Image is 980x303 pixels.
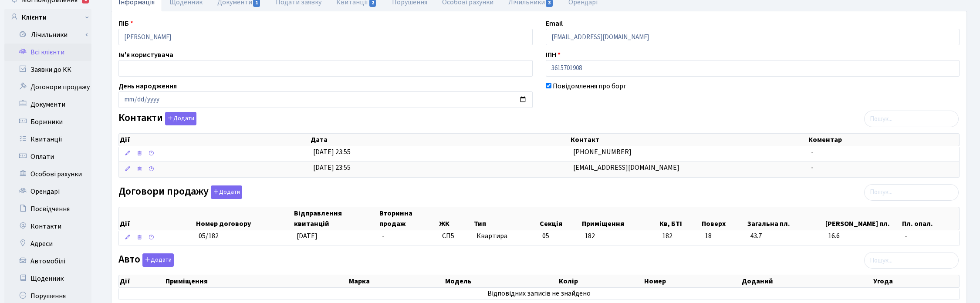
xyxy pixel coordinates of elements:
[438,207,473,230] th: ЖК
[864,111,959,127] input: Пошук...
[4,270,91,287] a: Щоденник
[4,252,91,270] a: Автомобілі
[118,253,174,267] label: Авто
[553,81,626,91] label: Повідомлення про борг
[297,231,318,241] span: [DATE]
[442,231,470,241] span: СП5
[546,18,563,29] label: Email
[828,231,898,241] span: 16.6
[195,207,293,230] th: Номер договору
[701,207,747,230] th: Поверх
[4,9,91,26] a: Клієнти
[211,185,242,199] button: Договори продажу
[4,44,91,61] a: Всі клієнти
[872,275,959,287] th: Угода
[209,184,242,199] a: Додати
[570,134,808,146] th: Контакт
[4,235,91,252] a: Адреси
[4,165,91,183] a: Особові рахунки
[864,252,959,269] input: Пошук...
[4,78,91,96] a: Договори продажу
[747,207,825,230] th: Загальна пл.
[546,50,561,60] label: ІПН
[901,207,959,230] th: Пл. опал.
[310,134,570,146] th: Дата
[313,163,351,172] span: [DATE] 23:55
[705,231,743,241] span: 18
[348,275,444,287] th: Марка
[581,207,659,230] th: Приміщення
[10,26,91,44] a: Лічильники
[811,147,814,157] span: -
[4,148,91,165] a: Оплати
[558,275,643,287] th: Колір
[119,275,165,287] th: Дії
[4,218,91,235] a: Контакти
[662,231,698,241] span: 182
[4,61,91,78] a: Заявки до КК
[643,275,741,287] th: Номер
[142,253,174,267] button: Авто
[476,231,536,241] span: Квартира
[118,18,133,29] label: ПІБ
[542,231,549,241] span: 05
[4,96,91,113] a: Документи
[119,207,195,230] th: Дії
[140,252,174,267] a: Додати
[163,111,196,126] a: Додати
[118,185,242,199] label: Договори продажу
[119,134,310,146] th: Дії
[585,231,595,241] span: 182
[4,113,91,131] a: Боржники
[750,231,821,241] span: 43.7
[444,275,558,287] th: Модель
[4,131,91,148] a: Квитанції
[808,134,959,146] th: Коментар
[573,163,679,172] span: [EMAIL_ADDRESS][DOMAIN_NAME]
[811,163,814,172] span: -
[118,112,196,125] label: Контакти
[293,207,379,230] th: Відправлення квитанцій
[4,183,91,200] a: Орендарі
[118,81,177,91] label: День народження
[378,207,438,230] th: Вторинна продаж
[165,275,348,287] th: Приміщення
[119,288,959,300] td: Відповідних записів не знайдено
[573,147,632,157] span: [PHONE_NUMBER]
[4,200,91,218] a: Посвідчення
[864,184,959,201] input: Пошук...
[825,207,901,230] th: [PERSON_NAME] пл.
[199,231,219,241] span: 05/182
[659,207,701,230] th: Кв, БТІ
[165,112,196,125] button: Контакти
[313,147,351,157] span: [DATE] 23:55
[473,207,539,230] th: Тип
[741,275,873,287] th: Доданий
[539,207,581,230] th: Секція
[905,231,956,241] span: -
[118,50,173,60] label: Ім'я користувача
[382,231,385,241] span: -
